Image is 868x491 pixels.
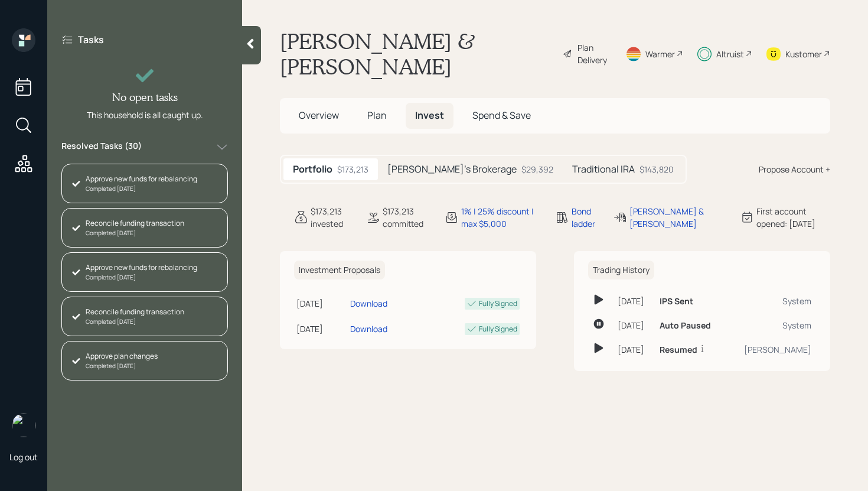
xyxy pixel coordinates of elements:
div: [DATE] [618,295,650,307]
div: Completed [DATE] [86,317,184,326]
h6: Auto Paused [660,321,711,331]
div: Plan Delivery [577,41,611,66]
h6: Investment Proposals [294,261,385,280]
div: Altruist [716,48,744,60]
h5: Traditional IRA [572,164,635,175]
div: System [731,319,811,331]
div: Propose Account + [759,163,830,175]
div: Completed [DATE] [86,229,184,238]
div: Download [350,297,387,310]
h6: Trading History [588,261,654,280]
div: Fully Signed [479,298,517,309]
div: $173,213 invested [311,205,352,230]
span: Plan [367,109,387,122]
h1: [PERSON_NAME] & [PERSON_NAME] [280,28,553,79]
div: [DATE] [618,343,650,356]
div: Completed [DATE] [86,362,158,370]
div: Bond ladder [572,205,599,230]
div: Fully Signed [479,324,517,334]
div: Reconcile funding transaction [86,307,184,317]
div: [PERSON_NAME] & [PERSON_NAME] [629,205,726,230]
span: Spend & Save [472,109,531,122]
div: 1% | 25% discount | max $5,000 [461,205,541,230]
h4: No open tasks [112,91,178,104]
div: Approve plan changes [86,351,158,362]
div: This household is all caught up. [87,109,203,121]
label: Resolved Tasks ( 30 ) [61,140,142,154]
div: Completed [DATE] [86,273,197,282]
h5: [PERSON_NAME]'s Brokerage [387,164,517,175]
div: Approve new funds for rebalancing [86,174,197,184]
div: Download [350,323,387,335]
div: Warmer [645,48,675,60]
span: Overview [299,109,339,122]
div: Log out [9,451,38,463]
div: Approve new funds for rebalancing [86,262,197,273]
div: $143,820 [639,163,674,175]
div: [DATE] [296,323,345,335]
div: Kustomer [785,48,822,60]
div: Reconcile funding transaction [86,218,184,229]
div: [DATE] [618,319,650,331]
div: $29,392 [521,163,553,175]
div: System [731,295,811,307]
img: retirable_logo.png [12,414,35,437]
div: [PERSON_NAME] [731,343,811,356]
h6: Resumed [660,345,697,355]
div: Completed [DATE] [86,184,197,193]
div: [DATE] [296,297,345,310]
h5: Portfolio [293,164,332,175]
div: $173,213 committed [383,205,430,230]
div: First account opened: [DATE] [756,205,830,230]
span: Invest [415,109,444,122]
h6: IPS Sent [660,297,693,307]
label: Tasks [78,33,104,46]
div: $173,213 [337,163,368,175]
